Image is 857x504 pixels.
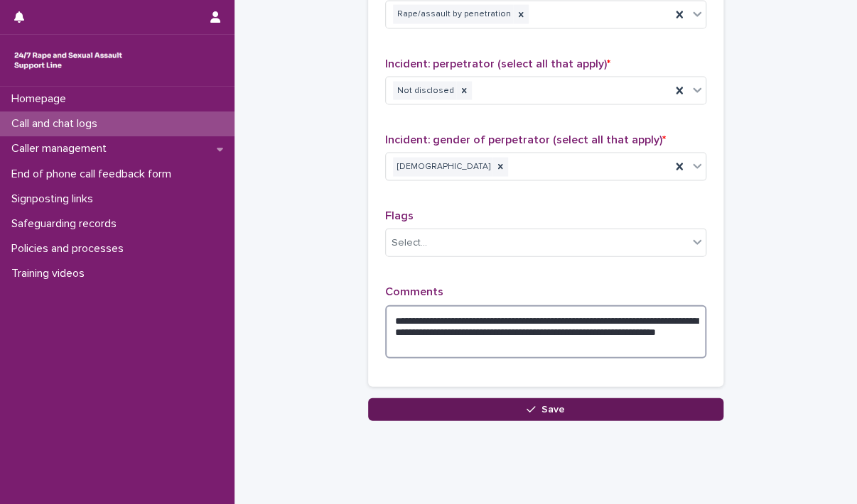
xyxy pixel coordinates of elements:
[6,117,109,131] p: Call and chat logs
[385,286,443,297] span: Comments
[368,398,723,421] button: Save
[393,82,456,101] div: Not disclosed
[393,5,513,24] div: Rape/assault by penetration
[6,217,128,231] p: Safeguarding records
[6,267,96,280] p: Training videos
[6,192,104,206] p: Signposting links
[6,242,135,256] p: Policies and processes
[6,168,183,181] p: End of phone call feedback form
[393,158,492,177] div: [DEMOGRAPHIC_DATA]
[6,92,77,106] p: Homepage
[541,405,565,415] span: Save
[392,236,427,251] div: Select...
[11,46,125,75] img: rhQMoQhaT3yELyF149Cw
[385,210,414,221] span: Flags
[385,134,666,146] span: Incident: gender of perpetrator (select all that apply)
[6,142,118,155] p: Caller management
[385,58,610,70] span: Incident: perpetrator (select all that apply)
